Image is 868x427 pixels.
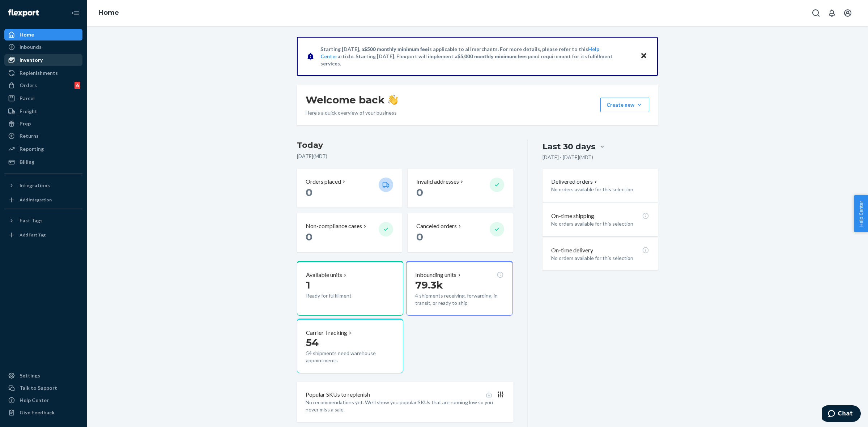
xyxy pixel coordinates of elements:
[4,156,82,168] a: Billing
[809,6,823,20] button: Open Search Box
[306,222,362,230] p: Non-compliance cases
[415,279,443,291] span: 79.3k
[4,29,82,40] a: Home
[20,108,37,115] div: Freight
[542,141,595,152] div: Last 30 days
[408,213,512,252] button: Canceled orders 0
[306,109,398,116] p: Here’s a quick overview of your business
[20,132,39,140] div: Returns
[306,329,347,337] p: Carrier Tracking
[306,399,504,413] p: No recommendations yet. We’ll show you popular SKUs that are running low so you never miss a sale.
[551,246,593,255] p: On-time delivery
[20,69,58,77] div: Replenishments
[297,140,513,151] h3: Today
[4,41,82,53] a: Inbounds
[306,271,342,279] p: Available units
[306,336,319,349] span: 54
[20,158,34,166] div: Billing
[542,154,593,161] p: [DATE] - [DATE] ( MDT )
[4,394,82,406] a: Help Center
[20,56,43,64] div: Inventory
[416,231,423,243] span: 0
[600,98,649,112] button: Create new
[20,217,43,224] div: Fast Tags
[20,145,44,153] div: Reporting
[4,229,82,241] a: Add Fast Tag
[4,106,82,117] a: Freight
[4,407,82,418] button: Give Feedback
[297,319,403,373] button: Carrier Tracking5454 shipments need warehouse appointments
[306,390,370,399] p: Popular SKUs to replenish
[4,370,82,381] a: Settings
[4,180,82,191] button: Integrations
[416,178,459,186] p: Invalid addresses
[8,9,39,17] img: Flexport logo
[306,279,310,291] span: 1
[551,220,649,227] p: No orders available for this selection
[415,292,503,307] p: 4 shipments receiving, forwarding, in transit, or ready to ship
[841,6,855,20] button: Open account menu
[551,186,649,193] p: No orders available for this selection
[406,261,512,316] button: Inbounding units79.3k4 shipments receiving, forwarding, in transit, or ready to ship
[4,93,82,104] a: Parcel
[297,213,402,252] button: Non-compliance cases 0
[854,195,868,232] button: Help Center
[75,82,80,89] div: 6
[20,95,35,102] div: Parcel
[306,292,373,299] p: Ready for fulfillment
[4,54,82,66] a: Inventory
[551,212,594,220] p: On-time shipping
[320,46,633,67] p: Starting [DATE], a is applicable to all merchants. For more details, please refer to this article...
[20,82,37,89] div: Orders
[20,372,40,379] div: Settings
[551,178,599,186] button: Delivered orders
[297,261,403,316] button: Available units1Ready for fulfillment
[364,46,428,52] span: $500 monthly minimum fee
[306,231,312,243] span: 0
[4,118,82,129] a: Prep
[297,153,513,160] p: [DATE] ( MDT )
[4,382,82,394] button: Talk to Support
[416,186,423,198] span: 0
[388,95,398,105] img: hand-wave emoji
[458,53,525,59] span: $5,000 monthly minimum fee
[416,222,457,230] p: Canceled orders
[20,182,50,189] div: Integrations
[4,80,82,91] a: Orders6
[20,120,31,127] div: Prep
[297,169,402,208] button: Orders placed 0
[4,130,82,142] a: Returns
[68,6,82,20] button: Close Navigation
[20,384,57,392] div: Talk to Support
[20,197,52,203] div: Add Integration
[306,350,394,364] p: 54 shipments need warehouse appointments
[20,409,55,416] div: Give Feedback
[93,3,125,24] ol: breadcrumbs
[306,178,341,186] p: Orders placed
[551,255,649,262] p: No orders available for this selection
[4,143,82,155] a: Reporting
[306,186,312,198] span: 0
[20,43,42,51] div: Inbounds
[639,51,648,61] button: Close
[825,6,839,20] button: Open notifications
[306,93,398,106] h1: Welcome back
[4,194,82,206] a: Add Integration
[20,31,34,38] div: Home
[822,405,861,423] iframe: Opens a widget where you can chat to one of our agents
[4,67,82,79] a: Replenishments
[4,215,82,226] button: Fast Tags
[98,9,119,17] a: Home
[408,169,512,208] button: Invalid addresses 0
[415,271,456,279] p: Inbounding units
[20,397,49,404] div: Help Center
[20,232,46,238] div: Add Fast Tag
